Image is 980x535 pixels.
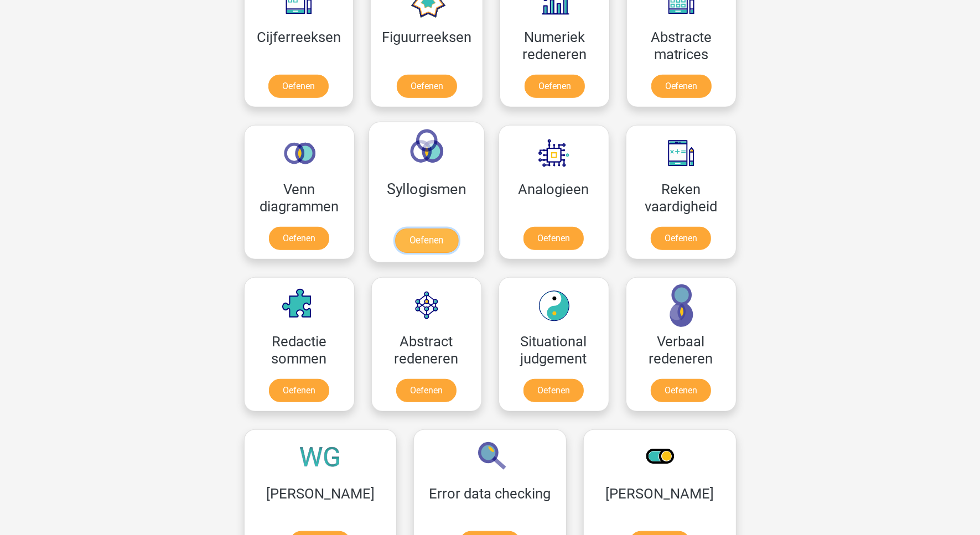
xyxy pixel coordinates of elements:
a: Oefenen [525,75,585,98]
a: Oefenen [395,228,458,253]
a: Oefenen [269,379,329,402]
a: Oefenen [268,75,329,98]
a: Oefenen [269,227,329,250]
a: Oefenen [651,227,711,250]
a: Oefenen [523,227,584,250]
a: Oefenen [396,379,457,402]
a: Oefenen [397,75,457,98]
a: Oefenen [523,379,584,402]
a: Oefenen [651,75,712,98]
a: Oefenen [651,379,711,402]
